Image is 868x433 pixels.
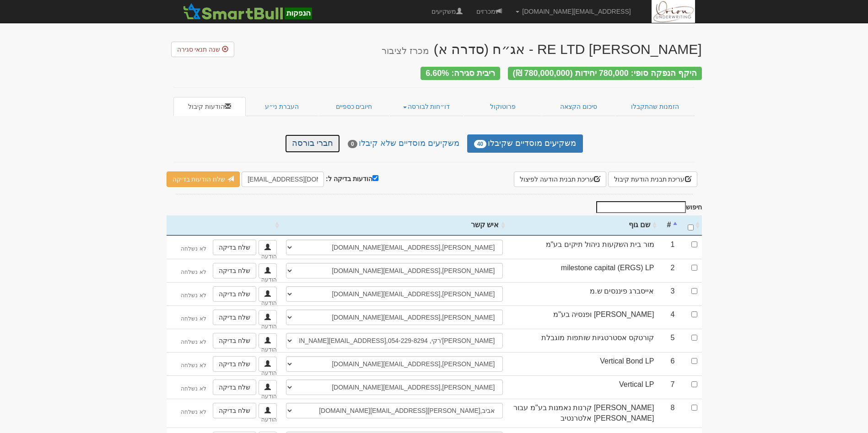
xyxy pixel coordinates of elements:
td: 5 [659,329,679,352]
td: 6 [659,352,679,375]
small: מכרז לציבור [382,46,429,56]
a: שלח בדיקה [213,380,256,395]
label: הודעות בדיקה ל: [326,173,378,183]
a: שלח הודעות בדיקה [167,171,240,187]
td: 4 [659,305,679,329]
th: : activate to sort column ascending [679,215,702,235]
button: עריכת תבנית הודעה לפיצול [514,171,606,187]
th: #: activate to sort column descending [659,215,679,235]
button: שנה תנאי סגירה [171,42,235,57]
span: 0 [348,140,357,148]
sub: לא נשלחה הודעה [181,246,276,260]
a: חיובים כספיים [318,97,390,116]
sub: לא נשלחה הודעה [181,362,276,376]
input: הודעות בדיקה ל: [372,175,378,181]
sub: לא נשלחה הודעה [181,385,276,400]
td: [PERSON_NAME] ופנסיה בע"מ [507,305,659,329]
td: milestone capital (ERGS) LP [507,259,659,282]
a: הודעות קיבול [173,97,246,116]
a: שלח בדיקה [213,403,256,418]
td: קורטקס אסטרטגיות שותפות מוגבלת [507,329,659,352]
td: 3 [659,282,679,305]
a: שלח בדיקה [213,333,256,348]
input: חיפוש [596,201,686,213]
a: שלח בדיקה [213,286,256,302]
label: חיפוש [593,201,702,213]
sub: לא נשלחה הודעה [181,409,276,423]
td: 8 [659,399,679,428]
td: אייסברג פיננסים ש.מ [507,282,659,305]
td: Vertical LP [507,375,659,399]
td: Vertical Bond LP [507,352,659,375]
sub: לא נשלחה הודעה [181,339,276,353]
span: שנה תנאי סגירה [177,46,221,53]
sub: לא נשלחה הודעה [181,315,276,330]
a: משקיעים מוסדיים שקיבלו40 [467,134,583,153]
a: דו״חות לבורסה [389,97,464,116]
button: עריכת תבנית הודעת קיבול [608,171,697,187]
a: שלח בדיקה [213,310,256,325]
a: הזמנות שהתקבלו [615,97,695,116]
td: 7 [659,375,679,399]
a: סיכום הקצאה [542,97,615,116]
a: שלח בדיקה [213,356,256,372]
div: [PERSON_NAME] RE LTD - אג״ח (סדרה א) [382,42,701,57]
td: [PERSON_NAME] קרנות נאמנות בע"מ עבור [PERSON_NAME] אלטרנטיב [507,399,659,428]
th: איש קשר: activate to sort column ascending [281,215,507,235]
div: היקף הנפקה סופי: 780,000 יחידות (780,000,000 ₪) [508,67,702,80]
td: 2 [659,259,679,282]
a: שלח בדיקה [213,240,256,255]
td: מור בית השקעות ניהול תיקים בע"מ [507,235,659,259]
img: SmartBull Logo [180,2,315,21]
sub: לא נשלחה הודעה [181,292,276,306]
a: משקיעים מוסדיים שלא קיבלו0 [341,134,466,153]
a: העברת ני״ע [246,97,318,116]
a: פרוטוקול [464,97,542,116]
th: שם גוף: activate to sort column ascending [507,215,659,235]
th: : activate to sort column ascending [167,215,281,235]
sub: לא נשלחה הודעה [181,269,276,283]
a: חברי בורסה [285,134,340,153]
td: 1 [659,235,679,259]
div: ריבית סגירה: 6.60% [421,67,500,80]
span: 40 [474,140,486,148]
a: שלח בדיקה [213,263,256,278]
